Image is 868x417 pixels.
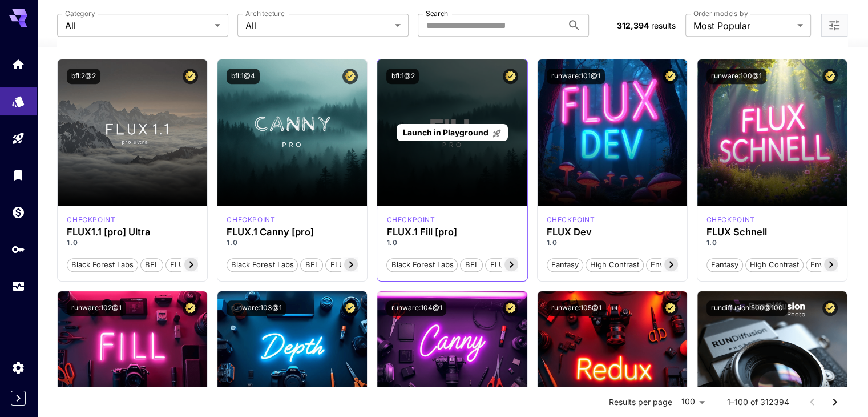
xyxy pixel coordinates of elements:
span: 312,394 [616,21,648,30]
button: Certified Model – Vetted for best performance and includes a commercial license. [503,300,518,316]
div: FLUX.1 S [706,215,755,225]
h3: FLUX.1 Canny [pro] [227,227,358,238]
p: 1.0 [706,238,838,248]
p: 1.0 [386,238,518,248]
span: Fantasy [707,259,742,271]
div: Wallet [11,205,25,219]
p: checkpoint [706,215,755,225]
button: bfl:1@4 [227,69,260,84]
button: Certified Model – Vetted for best performance and includes a commercial license. [183,300,198,316]
button: runware:100@1 [706,69,766,84]
button: Fantasy [547,257,583,272]
button: High Contrast [586,257,644,272]
button: Open more filters [827,18,841,33]
div: fluxultra [67,215,115,225]
button: High Contrast [745,257,804,272]
p: checkpoint [547,215,595,225]
span: Black Forest Labs [67,259,138,271]
button: Certified Model – Vetted for best performance and includes a commercial license. [503,69,518,84]
button: Certified Model – Vetted for best performance and includes a commercial license. [183,69,198,84]
button: Certified Model – Vetted for best performance and includes a commercial license. [342,300,358,316]
button: bfl:2@2 [67,69,100,84]
button: runware:103@1 [227,300,286,316]
button: Certified Model – Vetted for best performance and includes a commercial license. [822,300,838,316]
button: runware:101@1 [547,69,605,84]
a: Launch in Playground [397,124,508,142]
div: API Keys [11,242,25,256]
p: checkpoint [67,215,115,225]
p: checkpoint [386,215,435,225]
button: Fantasy [706,257,743,272]
h3: FLUX.1 Fill [pro] [386,227,518,238]
button: Go to next page [823,391,846,414]
div: Home [11,57,25,71]
label: Search [426,9,448,18]
button: FLUX.1 Fill [pro] [485,257,550,272]
div: Models [11,91,25,105]
div: 100 [677,394,709,410]
button: BFL [140,257,163,272]
div: Playground [11,131,25,146]
div: fluxpro [227,215,275,225]
h3: FLUX Dev [547,227,678,238]
button: FLUX1.1 [pro] Ultra [165,257,240,272]
p: 1.0 [227,238,358,248]
span: Launch in Playground [403,127,488,137]
span: BFL [461,259,482,271]
button: bfl:1@2 [386,69,419,84]
button: Certified Model – Vetted for best performance and includes a commercial license. [663,69,678,84]
button: BFL [460,257,483,272]
h3: FLUX Schnell [706,227,838,238]
div: Usage [11,279,25,294]
span: All [65,19,210,33]
p: Results per page [609,396,672,408]
button: Black Forest Labs [67,257,138,272]
button: Expand sidebar [11,391,26,406]
div: FLUX.1 D [547,215,595,225]
label: Order models by [693,9,748,18]
p: 1.0 [67,238,198,248]
p: 1–100 of 312394 [727,396,789,408]
button: rundiffusion:500@100 [706,300,788,316]
button: runware:102@1 [67,300,126,316]
span: FLUX.1 Fill [pro] [486,259,550,271]
button: BFL [300,257,323,272]
button: Black Forest Labs [386,257,458,272]
span: results [651,21,675,30]
p: checkpoint [227,215,275,225]
button: Certified Model – Vetted for best performance and includes a commercial license. [342,69,358,84]
button: runware:105@1 [547,300,606,316]
button: Certified Model – Vetted for best performance and includes a commercial license. [822,69,838,84]
span: BFL [141,259,163,271]
span: Environment [806,259,859,271]
button: Certified Model – Vetted for best performance and includes a commercial license. [663,300,678,316]
button: runware:104@1 [386,300,446,316]
button: FLUX.1 Canny [pro] [325,257,403,272]
span: FLUX.1 Canny [pro] [326,259,403,271]
span: High Contrast [586,259,643,271]
label: Category [65,9,95,18]
span: High Contrast [746,259,803,271]
label: Architecture [245,9,284,18]
span: BFL [301,259,322,271]
div: fluxpro [386,215,435,225]
span: Black Forest Labs [387,259,457,271]
span: Most Popular [693,19,793,33]
div: Settings [11,360,25,375]
div: Library [11,168,25,182]
button: Environment [806,257,859,272]
button: Environment [646,257,700,272]
span: FLUX1.1 [pro] Ultra [166,259,240,271]
span: Environment [647,259,699,271]
button: Black Forest Labs [227,257,298,272]
span: Black Forest Labs [227,259,297,271]
span: All [245,19,390,33]
h3: FLUX1.1 [pro] Ultra [67,227,198,238]
p: 1.0 [547,238,678,248]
